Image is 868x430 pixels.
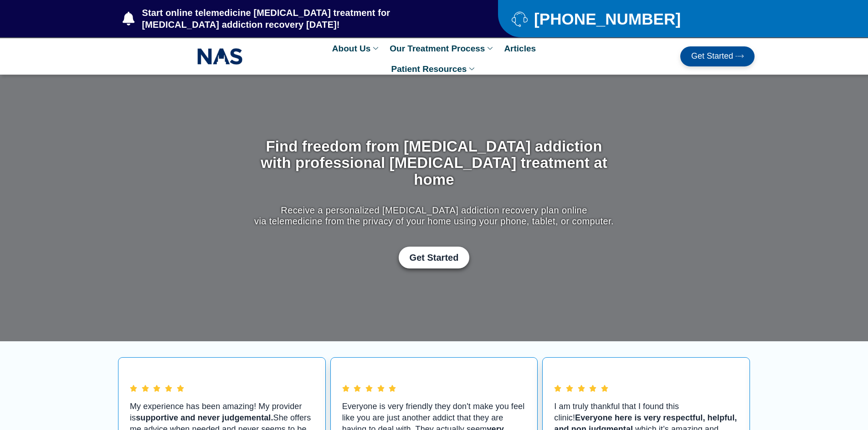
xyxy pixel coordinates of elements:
span: [PHONE_NUMBER] [532,13,681,25]
a: [PHONE_NUMBER] [512,11,732,27]
p: Receive a personalized [MEDICAL_DATA] addiction recovery plan online via telemedicine from the pr... [252,205,616,227]
a: Articles [499,38,540,59]
a: Start online telemedicine [MEDICAL_DATA] treatment for [MEDICAL_DATA] addiction recovery [DATE]! [123,7,462,30]
a: Get Started [399,247,470,268]
span: Get Started [691,52,733,61]
b: supportive and never judgemental. [136,413,273,422]
h1: Find freedom from [MEDICAL_DATA] addiction with professional [MEDICAL_DATA] treatment at home [252,138,616,188]
a: Patient Resources [387,59,482,79]
a: About Us [328,38,385,59]
span: Get Started [410,252,459,263]
span: Start online telemedicine [MEDICAL_DATA] treatment for [MEDICAL_DATA] addiction recovery [DATE]! [140,7,462,30]
a: Our Treatment Process [385,38,499,59]
div: Get Started with Suboxone Treatment by filling-out this new patient packet form [252,247,616,268]
img: NAS_email_signature-removebg-preview.png [197,46,243,67]
a: Get Started [680,46,755,66]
